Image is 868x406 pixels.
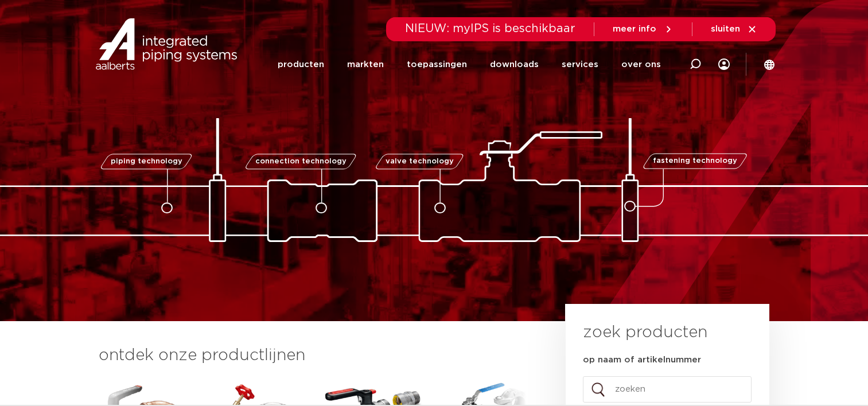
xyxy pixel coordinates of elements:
a: markten [347,41,384,88]
span: piping technology [111,158,182,165]
nav: Menu [278,41,661,88]
div: my IPS [718,41,730,88]
span: meer info [613,25,656,33]
a: producten [278,41,324,88]
input: zoeken [583,376,752,403]
a: sluiten [711,24,757,34]
h3: ontdek onze productlijnen [99,344,527,367]
span: valve technology [386,158,454,165]
a: services [562,41,598,88]
a: downloads [490,41,539,88]
span: fastening technology [653,158,737,165]
h3: zoek producten [583,321,707,344]
a: meer info [613,24,674,34]
span: connection technology [255,158,346,165]
span: sluiten [711,25,740,33]
a: toepassingen [407,41,467,88]
a: over ons [621,41,661,88]
span: NIEUW: myIPS is beschikbaar [405,23,575,34]
label: op naam of artikelnummer [583,354,701,366]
